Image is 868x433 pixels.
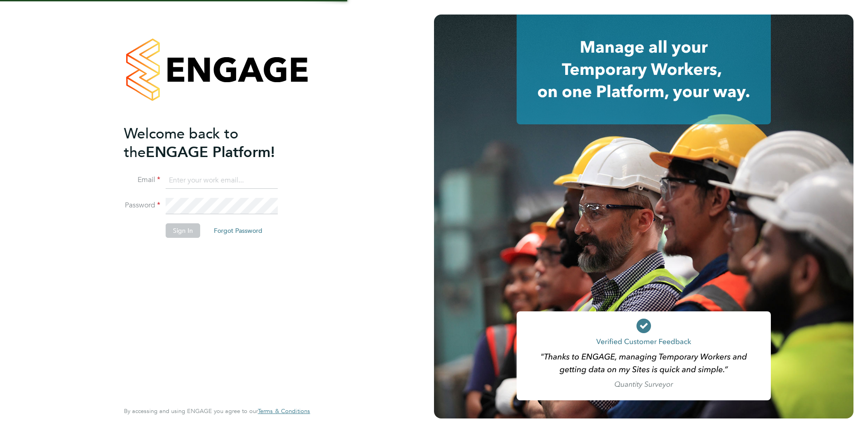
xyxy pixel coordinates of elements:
button: Forgot Password [207,223,270,238]
h2: ENGAGE Platform! [124,124,301,162]
label: Email [124,175,160,185]
a: Terms & Conditions [258,408,310,415]
span: Terms & Conditions [258,407,310,415]
button: Sign In [166,223,200,238]
span: Welcome back to the [124,125,238,161]
input: Enter your work email... [166,172,278,189]
label: Password [124,201,160,210]
span: By accessing and using ENGAGE you agree to our [124,407,310,415]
